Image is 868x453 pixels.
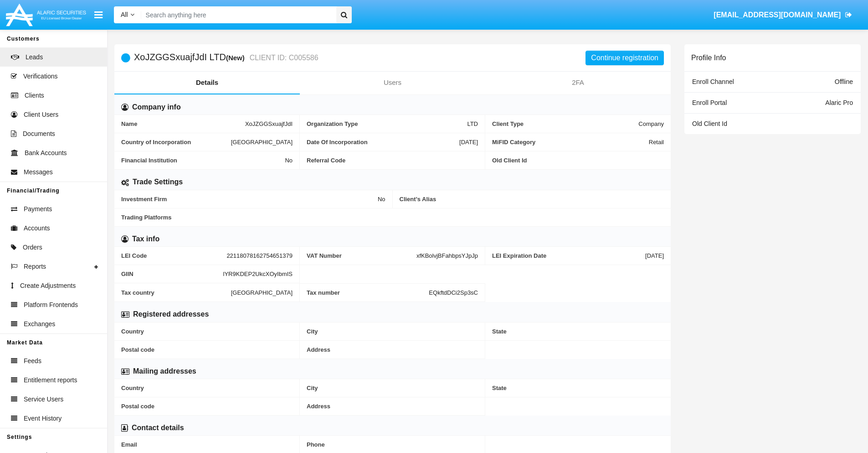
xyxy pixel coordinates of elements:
[121,385,293,391] span: Country
[23,72,57,81] span: Verifications
[231,289,293,296] span: [GEOGRAPHIC_DATA]
[492,328,664,335] span: State
[378,196,385,203] span: No
[25,148,67,158] span: Bank Accounts
[23,243,42,252] span: Orders
[400,196,664,203] span: Client’s Alias
[307,157,478,164] span: Referral Code
[20,281,76,291] span: Create Adjustments
[307,441,478,448] span: Phone
[24,167,53,177] span: Messages
[492,252,645,259] span: LEI Expiration Date
[121,403,293,410] span: Postal code
[132,102,181,112] h6: Company info
[121,441,293,448] span: Email
[245,120,293,127] span: XoJZGGSxuajfJdI
[23,129,55,139] span: Documents
[492,385,664,391] span: State
[307,252,416,259] span: VAT Number
[691,53,726,62] h6: Profile Info
[24,110,58,120] span: Client Users
[638,120,664,127] span: Company
[24,224,50,233] span: Accounts
[121,252,226,259] span: LEI Code
[307,139,459,146] span: Date Of Incorporation
[133,309,209,319] h6: Registered addresses
[121,346,293,353] span: Postal code
[307,346,478,353] span: Address
[121,328,293,335] span: Country
[121,289,231,296] span: Tax country
[121,271,223,277] span: GIIN
[307,403,478,410] span: Address
[714,11,841,19] span: [EMAIL_ADDRESS][DOMAIN_NAME]
[485,72,671,94] a: 2FA
[492,157,664,164] span: Old Client Id
[24,262,46,271] span: Reports
[416,252,478,259] span: xfKBolvjBFahbpsYJpJp
[467,120,478,127] span: LTD
[692,120,727,127] span: Old Client Id
[134,52,318,63] h5: XoJZGGSxuajfJdI LTD
[649,139,664,146] span: Retail
[692,78,734,85] span: Enroll Channel
[132,234,159,244] h6: Tax info
[835,78,853,85] span: Offline
[307,328,478,335] span: City
[492,120,638,127] span: Client Type
[133,366,196,376] h6: Mailing addresses
[141,6,333,23] input: Search
[307,120,467,127] span: Organization Type
[300,72,485,94] a: Users
[133,177,183,187] h6: Trade Settings
[586,51,664,65] button: Continue registration
[132,423,184,433] h6: Contact details
[121,139,231,146] span: Country of Incorporation
[25,91,44,100] span: Clients
[24,414,62,423] span: Event History
[121,157,285,164] span: Financial Institution
[114,10,141,20] a: All
[709,2,857,28] a: [EMAIL_ADDRESS][DOMAIN_NAME]
[307,289,429,296] span: Tax number
[24,319,55,329] span: Exchanges
[24,375,77,385] span: Entitlement reports
[307,385,478,391] span: City
[226,252,293,259] span: 22118078162754651379
[121,120,245,127] span: Name
[492,139,649,146] span: MiFID Category
[429,289,478,296] span: EQkftdDCi2Sp3sC
[692,99,727,106] span: Enroll Portal
[121,214,664,221] span: Trading Platforms
[24,300,78,310] span: Platform Frontends
[121,11,128,18] span: All
[223,271,293,277] span: lYR9KDEP2UkcXOyIbmIS
[825,99,853,106] span: Alaric Pro
[24,356,41,366] span: Feeds
[231,139,293,146] span: [GEOGRAPHIC_DATA]
[459,139,478,146] span: [DATE]
[114,72,300,94] a: Details
[5,1,87,28] img: Logo image
[121,196,378,203] span: Investment Firm
[24,395,63,404] span: Service Users
[247,54,318,62] small: CLIENT ID: C005586
[285,157,293,164] span: No
[26,52,43,62] span: Leads
[24,204,52,214] span: Payments
[645,252,664,259] span: [DATE]
[226,52,247,63] div: (New)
